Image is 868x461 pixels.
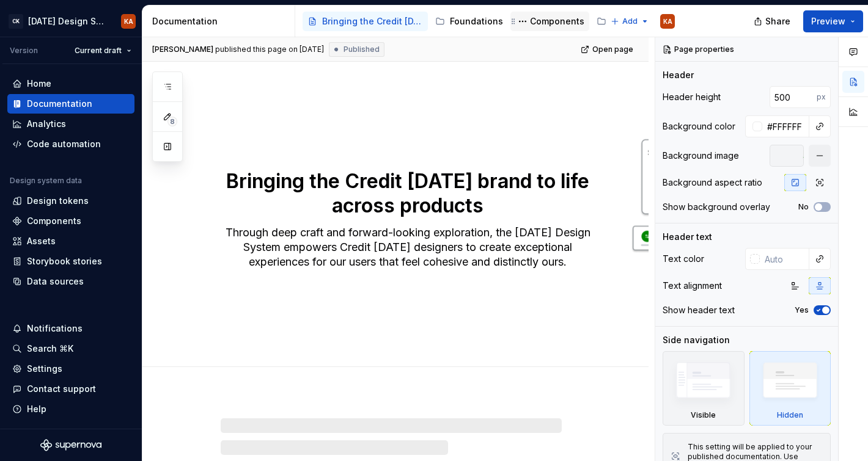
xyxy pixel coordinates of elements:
[691,410,716,420] div: Visible
[27,215,81,227] div: Components
[592,45,633,54] span: Open page
[218,223,597,272] textarea: Through deep craft and forward-looking exploration, the [DATE] Design System empowers Credit [DAT...
[303,12,428,31] a: Bringing the Credit [DATE] brand to life across products
[303,9,605,34] div: Page tree
[27,322,83,335] div: Notifications
[7,339,134,358] button: Search ⌘K
[215,45,324,54] div: published this page on [DATE]
[663,176,762,189] div: Background aspect ratio
[749,351,831,426] div: Hidden
[817,92,826,102] p: px
[27,275,84,288] div: Data sources
[10,176,82,186] div: Design system data
[7,252,134,271] a: Storybook stories
[2,8,139,34] button: CK[DATE] Design SystemKA
[322,15,423,27] div: Bringing the Credit [DATE] brand to life across products
[811,15,845,27] span: Preview
[663,231,712,243] div: Header text
[7,94,134,114] a: Documentation
[7,379,134,399] button: Contact support
[69,42,137,59] button: Current draft
[27,383,96,395] div: Contact support
[663,280,722,292] div: Text alignment
[27,235,56,247] div: Assets
[622,16,638,26] span: Add
[663,91,721,103] div: Header height
[798,202,809,212] label: No
[124,16,133,26] div: KA
[663,16,672,26] div: KA
[7,272,134,291] a: Data sources
[663,69,694,81] div: Header
[152,15,290,27] div: Documentation
[663,120,735,132] div: Background color
[27,343,73,355] div: Search ⌘K
[7,319,134,338] button: Notifications
[607,13,653,30] button: Add
[27,363,62,375] div: Settings
[344,45,380,54] span: Published
[7,359,134,379] a: Settings
[28,15,106,27] div: [DATE] Design System
[7,399,134,419] button: Help
[7,114,134,134] a: Analytics
[663,351,745,426] div: Visible
[663,201,770,213] div: Show background overlay
[803,10,863,32] button: Preview
[530,15,584,27] div: Components
[748,10,798,32] button: Share
[27,78,51,90] div: Home
[167,117,177,126] span: 8
[27,98,92,110] div: Documentation
[510,12,589,31] a: Components
[27,138,101,150] div: Code automation
[777,410,803,420] div: Hidden
[75,46,122,56] span: Current draft
[27,195,89,207] div: Design tokens
[7,134,134,154] a: Code automation
[7,211,134,231] a: Components
[7,191,134,211] a: Design tokens
[770,86,817,108] input: Auto
[218,167,597,220] textarea: Bringing the Credit [DATE] brand to life across products
[663,150,739,162] div: Background image
[663,253,704,265] div: Text color
[7,74,134,93] a: Home
[577,41,639,58] a: Open page
[7,231,134,251] a: Assets
[762,115,809,137] input: Auto
[27,403,46,415] div: Help
[765,15,790,27] span: Share
[27,255,102,267] div: Storybook stories
[795,305,809,315] label: Yes
[40,439,101,451] svg: Supernova Logo
[9,14,23,29] div: CK
[760,248,809,270] input: Auto
[152,45,213,54] span: [PERSON_NAME]
[663,334,730,346] div: Side navigation
[430,12,508,31] a: Foundations
[450,15,503,27] div: Foundations
[10,46,38,56] div: Version
[27,118,66,130] div: Analytics
[592,12,650,31] a: Content
[663,304,735,316] div: Show header text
